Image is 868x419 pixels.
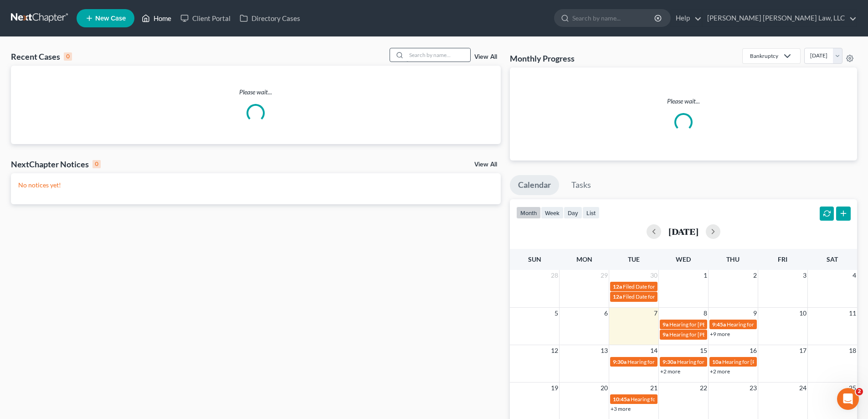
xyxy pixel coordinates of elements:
[837,388,859,410] iframe: Intercom live chat
[671,10,702,26] a: Help
[235,10,305,26] a: Directory Cases
[11,51,72,62] div: Recent Cases
[517,97,850,106] p: Please wait...
[600,383,609,393] span: 20
[669,331,740,338] span: Hearing for [PERSON_NAME]
[703,270,708,281] span: 1
[712,358,721,365] span: 10a
[749,345,758,356] span: 16
[564,207,582,219] button: day
[95,15,126,22] span: New Case
[663,331,668,338] span: 9a
[703,10,857,26] a: [PERSON_NAME] [PERSON_NAME] Law, LLC
[677,358,827,365] span: Hearing for [US_STATE] Safety Association of Timbermen - Self I
[752,308,758,319] span: 9
[510,175,559,195] a: Calendar
[528,255,541,263] span: Sun
[474,161,497,168] a: View All
[649,270,658,281] span: 30
[406,48,470,62] input: Search by name...
[710,331,730,337] a: +9 more
[798,345,807,356] span: 17
[668,227,699,236] h2: [DATE]
[603,308,609,319] span: 6
[722,358,793,365] span: Hearing for [PERSON_NAME]
[541,207,564,219] button: week
[727,321,798,328] span: Hearing for [PERSON_NAME]
[802,270,807,281] span: 3
[663,321,668,328] span: 9a
[703,308,708,319] span: 8
[649,383,658,393] span: 21
[516,207,541,219] button: month
[726,255,740,263] span: Thu
[752,270,758,281] span: 2
[627,358,777,365] span: Hearing for [US_STATE] Safety Association of Timbermen - Self I
[550,270,559,281] span: 28
[600,345,609,356] span: 13
[11,88,501,97] p: Please wait...
[852,270,857,281] span: 4
[550,383,559,393] span: 19
[92,160,101,168] div: 0
[653,308,658,319] span: 7
[600,270,609,281] span: 29
[64,52,72,61] div: 0
[137,10,176,26] a: Home
[623,283,699,290] span: Filed Date for [PERSON_NAME]
[611,405,631,412] a: +3 more
[11,159,101,170] div: NextChapter Notices
[848,308,857,319] span: 11
[18,181,493,190] p: No notices yet!
[798,308,807,319] span: 10
[582,207,600,219] button: list
[613,396,630,403] span: 10:45a
[749,383,758,393] span: 23
[613,293,622,300] span: 12a
[572,10,656,26] input: Search by name...
[778,255,787,263] span: Fri
[613,283,622,290] span: 12a
[750,52,778,60] div: Bankruptcy
[176,10,235,26] a: Client Portal
[712,321,726,328] span: 9:45a
[699,383,708,393] span: 22
[623,293,699,300] span: Filed Date for [PERSON_NAME]
[848,345,857,356] span: 18
[827,255,838,263] span: Sat
[676,255,691,263] span: Wed
[663,358,676,365] span: 9:30a
[660,368,680,375] a: +2 more
[563,175,599,195] a: Tasks
[649,345,658,356] span: 14
[613,358,627,365] span: 9:30a
[628,255,640,263] span: Tue
[474,54,497,60] a: View All
[631,396,702,403] span: Hearing for [PERSON_NAME]
[554,308,559,319] span: 5
[710,368,730,375] a: +2 more
[848,383,857,393] span: 25
[856,388,863,395] span: 2
[510,53,575,64] h3: Monthly Progress
[669,321,740,328] span: Hearing for [PERSON_NAME]
[699,345,708,356] span: 15
[576,255,592,263] span: Mon
[798,383,807,393] span: 24
[550,345,559,356] span: 12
